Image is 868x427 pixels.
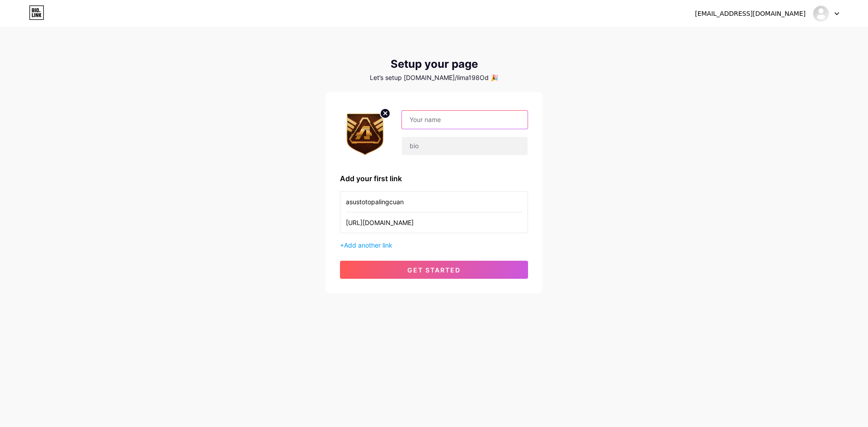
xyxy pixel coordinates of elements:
[340,240,528,250] div: +
[346,192,522,212] input: Link name (My Instagram)
[346,212,522,233] input: URL (https://instagram.com/yourname)
[340,173,528,184] div: Add your first link
[407,266,461,274] span: get started
[340,107,391,159] img: profile pic
[695,9,806,19] div: [EMAIL_ADDRESS][DOMAIN_NAME]
[325,58,542,70] div: Setup your page
[344,241,392,249] span: Add another link
[325,74,542,81] div: Let’s setup [DOMAIN_NAME]/lima198Od 🎉
[402,111,528,129] input: Your name
[402,137,528,155] input: bio
[340,261,528,279] button: get started
[812,5,830,22] img: Lima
